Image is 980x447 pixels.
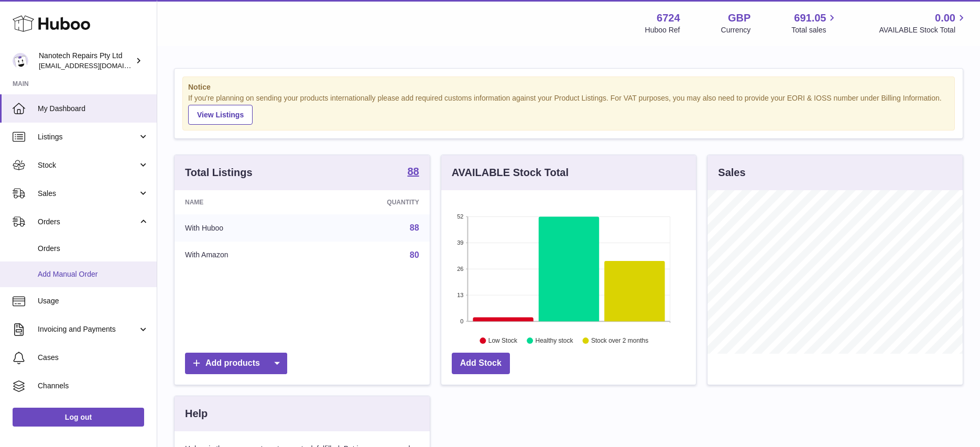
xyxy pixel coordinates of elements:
[657,11,680,25] strong: 6724
[38,217,138,227] span: Orders
[488,337,518,344] text: Low Stock
[38,244,149,254] span: Orders
[879,25,967,35] span: AVAILABLE Stock Total
[39,51,133,71] div: Nanotech Repairs Pty Ltd
[794,11,826,25] span: 691.05
[38,324,138,334] span: Invoicing and Payments
[410,223,419,232] a: 88
[38,353,149,363] span: Cases
[457,239,463,246] text: 39
[39,61,154,70] span: [EMAIL_ADDRESS][DOMAIN_NAME]
[185,353,287,374] a: Add products
[535,337,573,344] text: Healthy stock
[188,105,253,125] a: View Listings
[791,25,838,35] span: Total sales
[591,337,648,344] text: Stock over 2 months
[645,25,680,35] div: Huboo Ref
[38,132,138,142] span: Listings
[410,250,419,259] a: 80
[38,189,138,199] span: Sales
[185,166,253,180] h3: Total Listings
[38,160,138,170] span: Stock
[188,93,949,125] div: If you're planning on sending your products internationally please add required customs informati...
[457,266,463,272] text: 26
[13,408,144,427] a: Log out
[791,11,838,35] a: 691.05 Total sales
[728,11,750,25] strong: GBP
[38,269,149,279] span: Add Manual Order
[38,104,149,114] span: My Dashboard
[38,381,149,391] span: Channels
[452,166,569,180] h3: AVAILABLE Stock Total
[38,296,149,306] span: Usage
[13,53,28,69] img: info@nanotechrepairs.com
[935,11,955,25] span: 0.00
[407,166,419,177] strong: 88
[457,292,463,298] text: 13
[175,190,314,214] th: Name
[407,166,419,179] a: 88
[188,82,949,92] strong: Notice
[460,318,463,324] text: 0
[175,242,314,269] td: With Amazon
[721,25,751,35] div: Currency
[175,214,314,242] td: With Huboo
[718,166,745,180] h3: Sales
[452,353,510,374] a: Add Stock
[314,190,429,214] th: Quantity
[457,213,463,220] text: 52
[879,11,967,35] a: 0.00 AVAILABLE Stock Total
[185,407,208,421] h3: Help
